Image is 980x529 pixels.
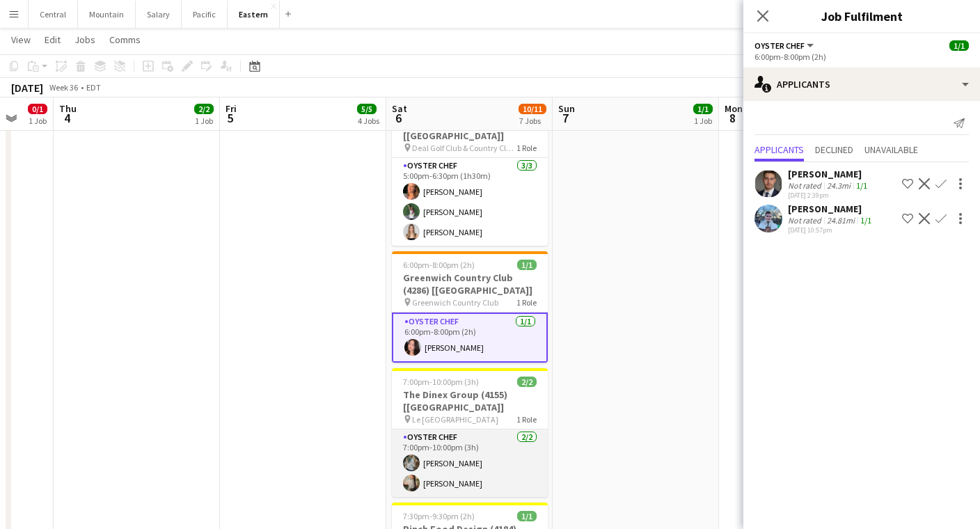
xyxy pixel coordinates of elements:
span: 6 [390,110,407,126]
app-skills-label: 1/1 [860,215,871,226]
app-card-role: Oyster Chef2/27:00pm-10:00pm (3h)[PERSON_NAME][PERSON_NAME] [392,429,548,497]
a: Jobs [69,31,101,49]
span: Week 36 [46,82,81,93]
span: Comms [109,33,141,46]
a: Comms [104,31,146,49]
div: 4 Jobs [358,116,379,126]
span: Applicants [754,145,804,155]
span: 1 Role [516,414,537,425]
span: Jobs [74,33,95,46]
span: 1/1 [517,260,537,270]
span: 6:00pm-8:00pm (2h) [403,260,475,270]
button: Oyster Chef [754,40,816,51]
span: Mon [725,102,743,115]
span: View [11,33,31,46]
app-card-role: Oyster Chef3/35:00pm-6:30pm (1h30m)[PERSON_NAME][PERSON_NAME][PERSON_NAME] [392,158,548,246]
app-job-card: 6:00pm-8:00pm (2h)1/1Greenwich Country Club (4286) [[GEOGRAPHIC_DATA]] Greenwich Country Club1 Ro... [392,251,548,363]
div: EDT [86,82,101,93]
span: 8 [722,110,743,126]
span: 2/2 [194,104,214,114]
div: [DATE] 2:39pm [788,191,870,200]
div: 7 Jobs [519,116,546,126]
span: Deal Golf Club & Country Club ([GEOGRAPHIC_DATA], [GEOGRAPHIC_DATA]) [412,143,516,153]
span: Sat [392,102,407,115]
app-job-card: 5:00pm-6:30pm (1h30m)3/3Wile Events (3776) [[GEOGRAPHIC_DATA]] Deal Golf Club & Country Club ([GE... [392,97,548,246]
div: Not rated [788,215,824,226]
span: Le [GEOGRAPHIC_DATA] [412,414,498,425]
span: 2/2 [517,377,537,387]
span: 1/1 [517,511,537,521]
span: Greenwich Country Club [412,297,498,308]
span: Oyster Chef [754,40,805,51]
span: 4 [57,110,77,126]
div: [DATE] 10:57pm [788,226,874,235]
button: Central [29,1,78,28]
span: Declined [815,145,853,155]
a: View [6,31,36,49]
div: 24.3mi [824,180,853,191]
h3: Greenwich Country Club (4286) [[GEOGRAPHIC_DATA]] [392,271,548,297]
span: Fri [226,102,237,115]
span: Edit [45,33,61,46]
div: 1 Job [29,116,47,126]
span: 1 Role [516,143,537,153]
div: Applicants [743,68,980,101]
div: 24.81mi [824,215,857,226]
div: 1 Job [195,116,213,126]
span: 0/1 [28,104,47,114]
span: Unavailable [864,145,918,155]
button: Salary [136,1,182,28]
span: 5/5 [357,104,377,114]
h3: Job Fulfilment [743,7,980,25]
button: Pacific [182,1,228,28]
a: Edit [39,31,66,49]
span: 1 Role [516,297,537,308]
div: [PERSON_NAME] [788,203,874,215]
span: Thu [59,102,77,115]
span: 7:30pm-9:30pm (2h) [403,511,475,521]
app-card-role: Oyster Chef1/16:00pm-8:00pm (2h)[PERSON_NAME] [392,313,548,363]
span: 5 [223,110,237,126]
app-skills-label: 1/1 [856,180,867,191]
span: 10/11 [519,104,546,114]
button: Eastern [228,1,280,28]
div: 1 Job [694,116,712,126]
span: Sun [558,102,575,115]
div: Not rated [788,180,824,191]
h3: The Dinex Group (4155) [[GEOGRAPHIC_DATA]] [392,388,548,413]
span: 7:00pm-10:00pm (3h) [403,377,479,387]
span: 7 [556,110,575,126]
div: [PERSON_NAME] [788,168,870,180]
div: 6:00pm-8:00pm (2h) [754,52,969,62]
button: Mountain [78,1,136,28]
span: 1/1 [693,104,713,114]
div: [DATE] [11,81,43,95]
span: 1/1 [949,40,969,51]
app-job-card: 7:00pm-10:00pm (3h)2/2The Dinex Group (4155) [[GEOGRAPHIC_DATA]] Le [GEOGRAPHIC_DATA]1 RoleOyster... [392,368,548,497]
